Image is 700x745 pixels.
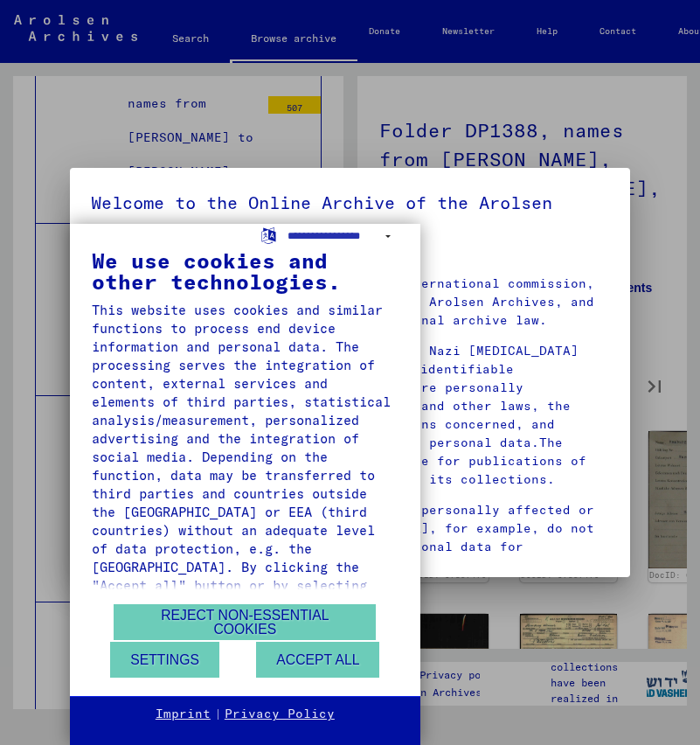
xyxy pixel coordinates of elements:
[114,604,376,640] button: Reject non-essential cookies
[92,250,399,292] div: We use cookies and other technologies.
[256,642,379,678] button: Accept all
[225,706,335,723] a: Privacy Policy
[92,301,399,705] div: This website uses cookies and similar functions to process end device information and personal da...
[156,706,211,723] a: Imprint
[110,642,219,678] button: Settings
